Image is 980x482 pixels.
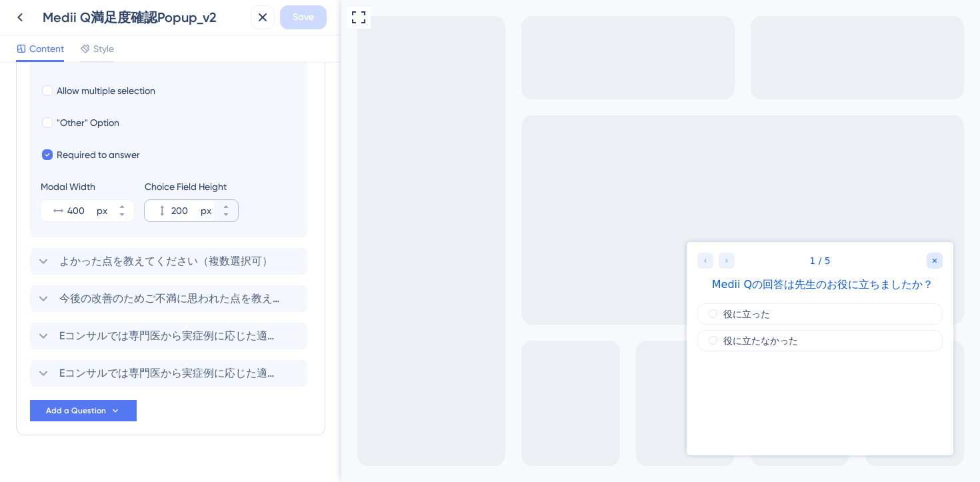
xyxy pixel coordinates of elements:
span: Eコンサルでは専門医から実症例に応じた適切な知見を得られます。今回の回答で解消しきれなかった点を、専門医に相談してみたいですか？ [59,365,279,381]
div: Medii Q満足度確認Popup_v2 [43,8,245,27]
span: Content [29,41,64,57]
span: 今後の改善のためご不満に思われた点を教えてください（複数選択可） [59,291,279,307]
span: Required to answer [57,147,140,163]
div: px [201,203,211,219]
input: px [171,203,198,219]
span: Add a Question [46,405,106,416]
button: px [214,211,238,221]
span: "Other" Option [57,115,119,131]
span: Eコンサルでは専門医から実症例に応じた適切な知見を得られます。今回の回答について、さらに専門医の見解も聞いてみたいですか？ [59,328,279,344]
button: px [110,200,134,211]
span: よかった点を教えてください（複数選択可） [59,253,273,269]
iframe: UserGuiding Survey [345,242,612,455]
span: Style [93,41,114,57]
span: Allow multiple selection [57,83,155,99]
div: px [97,203,107,219]
div: Choice Field Height [145,179,238,195]
button: px [110,211,134,221]
span: Save [293,9,314,25]
div: Modal Width [41,179,134,195]
button: px [214,200,238,211]
input: px [67,203,94,219]
button: Add a Question [30,400,137,421]
button: Save [280,5,327,29]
